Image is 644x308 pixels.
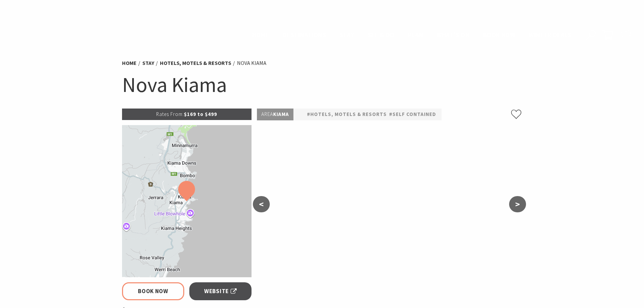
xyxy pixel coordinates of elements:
[436,31,470,39] span: What’s On
[156,111,184,117] span: Rates From:
[389,110,436,119] a: #Self Contained
[245,30,578,41] nav: Main Menu
[283,31,326,39] span: Destinations
[189,282,252,300] a: Website
[204,287,237,296] span: Website
[368,31,395,39] span: See & Do
[483,31,515,39] span: Book now
[252,31,269,39] span: Home
[408,31,423,39] span: Plan
[122,71,522,98] h1: Nova Kiama
[339,31,354,39] span: Stay
[261,111,273,117] span: Area
[122,282,185,300] a: Book Now
[122,109,252,120] p: $169 to $499
[257,109,293,120] p: Kiama
[253,196,270,212] button: <
[509,196,526,212] button: >
[307,110,387,119] a: #Hotels, Motels & Resorts
[529,31,571,39] span: Winter Deals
